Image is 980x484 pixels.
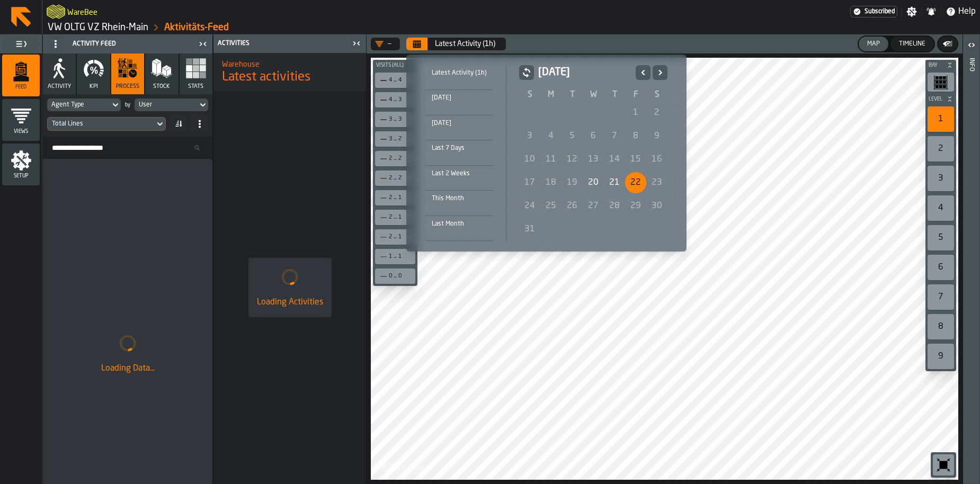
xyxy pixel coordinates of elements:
[646,195,667,217] div: 30
[646,126,667,147] div: Saturday, August 9, 2025
[425,92,493,104] div: [DATE]
[646,126,667,147] div: 9
[583,172,604,193] div: Wednesday, August 20, 2025, First available date
[519,65,667,241] div: August 2025
[415,63,678,243] div: Select date range Select date range
[583,126,604,147] div: 6
[540,195,562,217] div: 25
[538,65,631,80] h2: [DATE]
[519,219,540,240] div: Sunday, August 31, 2025
[604,126,625,147] div: Thursday, August 7, 2025
[519,195,540,217] div: Sunday, August 24, 2025
[625,149,646,170] div: 15
[625,126,646,147] div: Friday, August 8, 2025
[604,126,625,147] div: 7
[562,172,583,193] div: 19
[646,149,667,170] div: Saturday, August 16, 2025
[583,195,604,217] div: 27
[519,65,534,80] button: button-
[604,88,625,101] th: T
[562,195,583,217] div: Today, Tuesday, August 26, 2025
[625,102,646,123] div: Friday, August 1, 2025
[625,126,646,147] div: 8
[519,149,540,170] div: Sunday, August 10, 2025
[583,172,604,193] div: 20
[646,102,667,123] div: 2
[540,195,562,217] div: Monday, August 25, 2025
[653,65,667,80] button: Next
[646,88,667,101] th: S
[604,172,625,193] div: Thursday, August 21, 2025
[583,149,604,170] div: 13
[646,172,667,193] div: Saturday, August 23, 2025
[540,126,562,147] div: 4
[583,88,604,101] th: W
[425,118,493,129] div: [DATE]
[540,149,562,170] div: Monday, August 11, 2025
[519,126,540,147] div: Sunday, August 3, 2025
[625,149,646,170] div: Friday, August 15, 2025
[604,195,625,217] div: 28
[604,149,625,170] div: Thursday, August 14, 2025
[519,88,540,101] th: S
[562,149,583,170] div: Tuesday, August 12, 2025
[562,126,583,147] div: 5
[540,172,562,193] div: Monday, August 18, 2025
[425,67,493,79] div: Latest Activity (1h)
[519,149,540,170] div: 10
[625,172,646,193] div: 22
[519,172,540,193] div: 17
[604,195,625,217] div: Thursday, August 28, 2025
[540,126,562,147] div: Monday, August 4, 2025
[562,149,583,170] div: 12
[519,195,540,217] div: 24
[562,195,583,217] div: 26
[540,172,562,193] div: 18
[646,102,667,123] div: Saturday, August 2, 2025
[625,102,646,123] div: 1
[636,65,651,80] button: Previous
[583,195,604,217] div: Wednesday, August 27, 2025
[562,126,583,147] div: Tuesday, August 5, 2025
[425,142,493,154] div: Last 7 Days
[625,195,646,217] div: Friday, August 29, 2025
[604,172,625,193] div: 21
[519,172,540,193] div: Sunday, August 17, 2025
[425,168,493,180] div: Last 2 Weeks
[583,149,604,170] div: Wednesday, August 13, 2025
[540,149,562,170] div: 11
[625,172,646,193] div: Selected Date: Friday, August 22, 2025, Friday, August 22, 2025 selected, Last available date
[646,195,667,217] div: Saturday, August 30, 2025
[646,149,667,170] div: 16
[646,172,667,193] div: 23
[519,219,540,240] div: 31
[625,195,646,217] div: 29
[519,126,540,147] div: 3
[425,218,493,230] div: Last Month
[425,193,493,204] div: This Month
[562,172,583,193] div: Tuesday, August 19, 2025
[562,88,583,101] th: T
[519,88,667,241] table: August 2025
[625,88,646,101] th: F
[604,149,625,170] div: 14
[583,126,604,147] div: Wednesday, August 6, 2025
[540,88,562,101] th: M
